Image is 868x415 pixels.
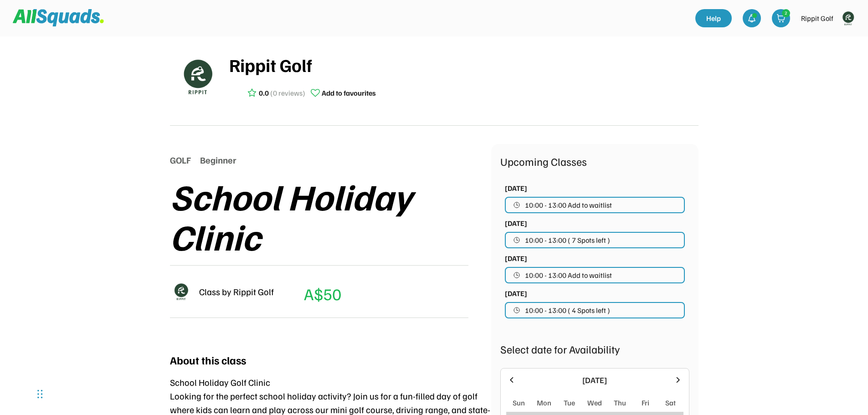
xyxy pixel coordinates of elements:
div: Add to favourites [322,87,376,98]
div: A$50 [304,282,341,306]
div: [DATE] [522,374,668,386]
button: 10:00 - 13:00 Add to waitlist [505,197,685,213]
div: Beginner [200,153,236,167]
div: Tue [564,397,575,408]
img: Rippitlogov2_green.png [175,54,220,99]
div: Mon [537,397,551,408]
div: Thu [614,397,626,408]
div: (0 reviews) [270,87,305,98]
img: Rippitlogov2_green.png [839,9,857,27]
img: Squad%20Logo.svg [13,9,104,26]
div: Fri [642,397,649,408]
div: School Holiday Clinic [170,176,491,256]
button: 10:00 - 13:00 ( 7 Spots left ) [505,232,685,248]
button: 10:00 - 13:00 Add to waitlist [505,267,685,283]
div: [DATE] [505,288,527,299]
span: 10:00 - 13:00 Add to waitlist [525,272,612,279]
div: About this class [170,352,246,368]
div: 2 [782,10,790,16]
div: [DATE] [505,253,527,264]
div: Sun [513,397,525,408]
span: 10:00 - 13:00 ( 4 Spots left ) [525,307,610,314]
div: 0.0 [259,87,269,98]
div: Rippit Golf [801,13,833,24]
div: Rippit Golf [229,51,699,78]
div: Class by Rippit Golf [199,285,274,298]
div: [DATE] [505,183,527,194]
div: Sat [665,397,676,408]
div: Upcoming Classes [500,153,689,169]
div: Select date for Availability [500,341,689,357]
span: 10:00 - 13:00 ( 7 Spots left ) [525,236,610,244]
div: GOLF [170,153,191,167]
img: shopping-cart-01%20%281%29.svg [776,14,786,23]
img: bell-03%20%281%29.svg [747,14,756,23]
img: Rippitlogov2_green.png [170,281,192,302]
div: [DATE] [505,218,527,229]
span: 10:00 - 13:00 Add to waitlist [525,201,612,209]
button: 10:00 - 13:00 ( 4 Spots left ) [505,302,685,318]
a: Help [695,9,732,27]
div: Wed [587,397,602,408]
